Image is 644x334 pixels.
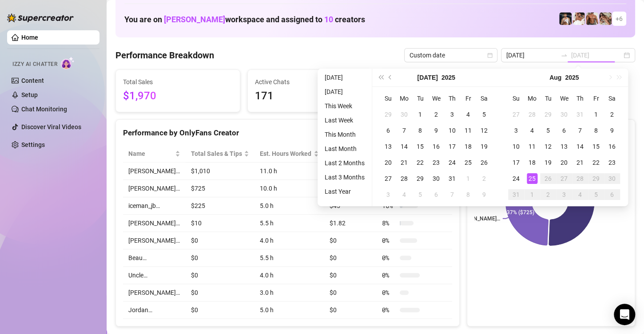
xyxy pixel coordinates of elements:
td: 2025-09-04 [572,187,588,203]
td: 2025-07-30 [556,106,572,122]
td: 2025-07-14 [396,138,412,155]
td: 2025-08-09 [476,187,492,203]
td: 2025-07-31 [444,171,460,187]
div: 1 [463,173,473,184]
td: 2025-07-04 [460,106,476,122]
td: 5.0 h [254,197,324,215]
span: Total Sales & Tips [191,149,242,159]
span: Name [128,149,173,159]
span: 0 % [382,288,396,297]
div: 25 [527,173,537,184]
span: [PERSON_NAME] [164,15,225,24]
th: Total Sales & Tips [186,145,255,163]
input: Start date [506,50,557,60]
td: 3.0 h [254,284,324,301]
a: Content [21,77,44,84]
div: 27 [383,173,394,184]
span: Total Sales [123,77,233,87]
td: 2025-07-09 [428,122,444,138]
td: $0 [186,249,255,267]
div: 13 [559,141,569,152]
span: calendar [487,53,493,58]
div: Open Intercom Messenger [614,304,635,325]
th: Fr [460,90,476,106]
div: 4 [575,189,585,200]
td: 2025-08-02 [604,106,620,122]
td: 2025-08-23 [604,155,620,171]
td: $725 [186,180,255,197]
td: 2025-08-16 [604,138,620,155]
div: 16 [431,141,441,152]
td: Uncle… [123,267,186,284]
div: 19 [479,141,489,152]
td: [PERSON_NAME]… [123,163,186,180]
div: 30 [559,109,569,120]
li: Last 2 Months [321,158,368,168]
div: 19 [543,157,553,168]
button: Previous month (PageUp) [386,69,395,86]
td: 2025-07-26 [476,155,492,171]
th: Mo [524,90,540,106]
div: 3 [447,109,457,120]
td: [PERSON_NAME]… [123,232,186,249]
span: $1,970 [123,88,233,105]
td: 2025-08-20 [556,155,572,171]
td: 2025-07-22 [412,155,428,171]
td: $1,010 [186,163,255,180]
th: Sa [604,90,620,106]
td: 2025-07-01 [412,106,428,122]
a: Discover Viral Videos [21,123,81,130]
td: 2025-09-01 [524,187,540,203]
div: 6 [559,125,569,136]
input: End date [571,50,622,60]
div: 6 [607,189,617,200]
div: 6 [431,189,441,200]
td: 2025-08-14 [572,138,588,155]
div: 28 [575,173,585,184]
div: 4 [399,189,409,200]
div: 15 [591,141,601,152]
td: 2025-08-28 [572,171,588,187]
div: Est. Hours Worked [260,149,312,159]
div: 17 [511,157,521,168]
td: 2025-08-13 [556,138,572,155]
div: 17 [447,141,457,152]
div: 2 [479,173,489,184]
th: Fr [588,90,604,106]
td: 2025-08-01 [588,106,604,122]
div: 30 [607,173,617,184]
div: 28 [527,109,537,120]
th: Tu [412,90,428,106]
td: 2025-07-13 [380,138,396,155]
td: $0 [324,249,377,267]
div: 27 [511,109,521,120]
div: 31 [447,173,457,184]
img: Jake [572,12,585,25]
td: 11.0 h [254,163,324,180]
th: Th [572,90,588,106]
td: 2025-08-31 [508,187,524,203]
text: [PERSON_NAME]… [455,216,500,222]
td: 2025-07-03 [444,106,460,122]
h1: You are on workspace and assigned to creators [124,15,365,24]
div: 5 [479,109,489,120]
td: $1.82 [324,215,377,232]
td: 2025-08-05 [540,122,556,138]
td: 2025-07-02 [428,106,444,122]
td: 2025-08-05 [412,187,428,203]
td: 2025-08-18 [524,155,540,171]
th: Su [508,90,524,106]
td: 2025-08-22 [588,155,604,171]
td: 5.5 h [254,249,324,267]
th: Tu [540,90,556,106]
td: 2025-07-24 [444,155,460,171]
li: Last 3 Months [321,172,368,183]
td: 2025-06-30 [396,106,412,122]
td: 2025-07-25 [460,155,476,171]
a: Settings [21,141,45,148]
td: 2025-07-29 [540,106,556,122]
td: 2025-07-20 [380,155,396,171]
div: 6 [383,125,394,136]
div: 29 [415,173,425,184]
img: Chris [559,12,572,25]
